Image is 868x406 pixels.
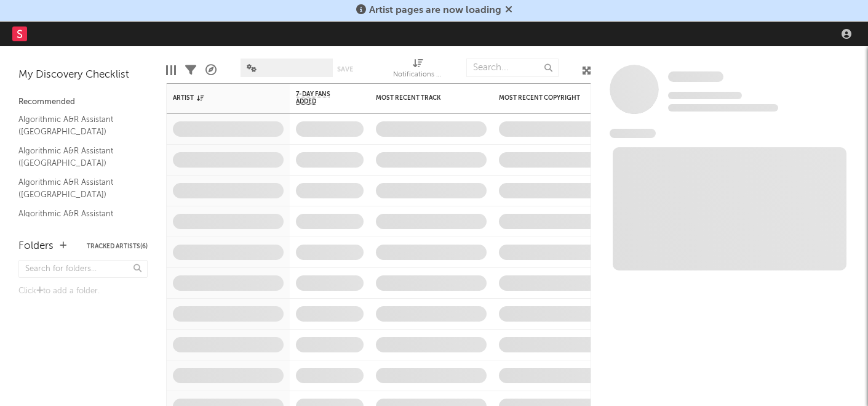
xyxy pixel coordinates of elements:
[668,92,742,99] span: Tracking Since: [DATE]
[166,52,176,88] div: Edit Columns
[505,6,512,15] span: Dismiss
[205,52,217,88] div: A&R Pipeline
[499,94,591,102] div: Most Recent Copyright
[393,68,442,83] div: Notifications (Artist)
[87,243,148,250] button: Tracked Artists(6)
[376,94,468,102] div: Most Recent Track
[668,104,778,112] span: 0 fans last week
[610,129,656,138] span: News Feed
[668,71,723,83] a: Some Artist
[185,52,196,88] div: Filters
[18,260,148,278] input: Search for folders...
[18,113,135,138] a: Algorithmic A&R Assistant ([GEOGRAPHIC_DATA])
[393,52,442,88] div: Notifications (Artist)
[369,6,501,15] span: Artist pages are now loading
[18,176,135,201] a: Algorithmic A&R Assistant ([GEOGRAPHIC_DATA])
[18,95,148,110] div: Recommended
[18,207,135,232] a: Algorithmic A&R Assistant ([GEOGRAPHIC_DATA])
[337,66,353,73] button: Save
[173,94,265,102] div: Artist
[466,59,559,77] input: Search...
[18,284,148,299] div: Click to add a folder.
[296,91,345,105] span: 7-Day Fans Added
[18,144,135,169] a: Algorithmic A&R Assistant ([GEOGRAPHIC_DATA])
[18,68,148,83] div: My Discovery Checklist
[668,71,723,82] span: Some Artist
[18,239,54,254] div: Folders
